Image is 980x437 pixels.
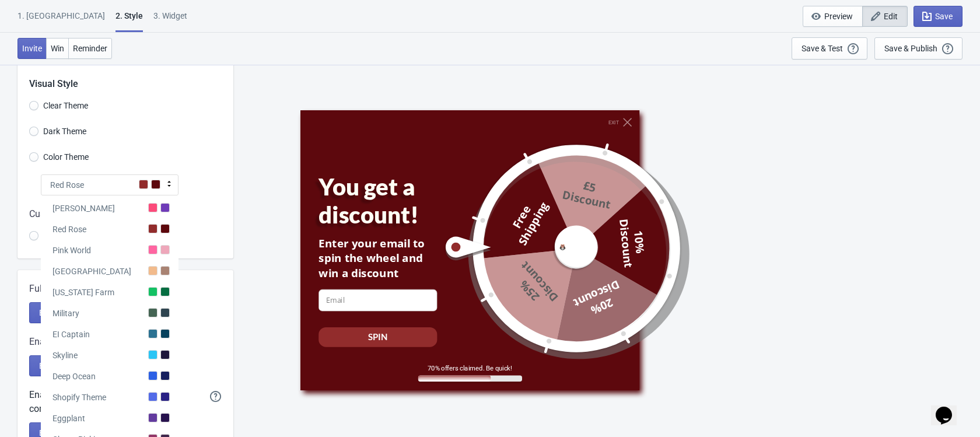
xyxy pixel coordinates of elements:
[52,307,79,319] div: Military
[43,151,89,163] span: Color Theme
[50,179,84,191] span: Red Rose
[884,44,937,53] div: Save & Publish
[318,289,437,312] input: Email
[68,38,112,59] button: Reminder
[51,44,64,53] span: Win
[52,202,115,214] div: [PERSON_NAME]
[153,10,187,30] div: 3. Widget
[17,10,105,30] div: 1. [GEOGRAPHIC_DATA]
[52,412,85,424] div: Eggplant
[418,364,522,372] div: 70% offers claimed. Be quick!
[801,44,843,53] div: Save & Test
[824,12,853,21] span: Preview
[29,60,233,91] div: Visual Style
[29,207,92,221] span: Custom Theme
[29,282,96,296] span: Full wheel mode
[52,328,90,340] div: EI Captain
[17,38,47,59] button: Invite
[52,244,91,256] div: Pink World
[43,125,86,137] span: Dark Theme
[116,10,143,32] div: 2 . Style
[318,236,437,280] div: Enter your email to spin the wheel and win a discount
[935,12,953,21] span: Save
[931,390,968,425] iframe: chat widget
[52,223,86,235] div: Red Rose
[22,44,42,53] span: Invite
[884,12,898,21] span: Edit
[39,361,64,370] span: Enable
[39,308,64,317] span: Enable
[368,331,388,343] div: SPIN
[792,37,867,60] button: Save & Test
[52,370,96,382] div: Deep Ocean
[46,38,69,59] button: Win
[874,37,963,60] button: Save & Publish
[803,6,863,27] button: Preview
[29,335,140,349] span: Enable confettis animation
[318,173,461,229] div: You get a discount!
[52,286,114,298] div: [US_STATE] Farm
[914,6,963,27] button: Save
[29,302,73,323] button: Enable
[43,100,88,111] span: Clear Theme
[29,388,210,416] div: Enable countdown with high mobile compatibility
[52,349,78,361] div: Skyline
[608,119,619,125] div: EXIT
[52,265,131,277] div: [GEOGRAPHIC_DATA]
[862,6,908,27] button: Edit
[29,355,73,376] button: Enable
[73,44,107,53] span: Reminder
[52,391,106,403] div: Shopify Theme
